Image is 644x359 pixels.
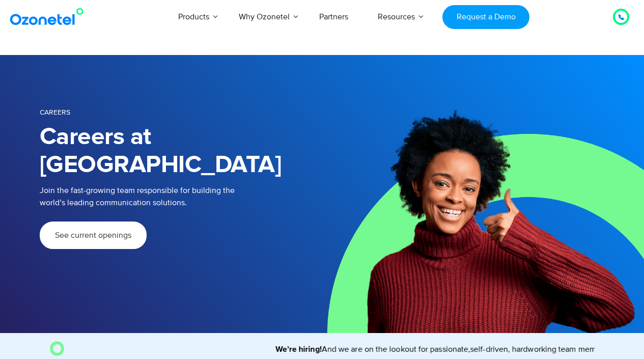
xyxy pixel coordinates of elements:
[68,343,595,355] marquee: And we are on the lookout for passionate,self-driven, hardworking team members to join us. Come, ...
[40,108,70,117] span: Careers
[50,341,64,355] img: O Image
[40,123,322,179] h1: Careers at [GEOGRAPHIC_DATA]
[442,5,529,29] a: Request a Demo
[40,184,307,209] p: Join the fast-growing team responsible for building the world’s leading communication solutions.
[212,345,259,353] strong: We’re hiring!
[55,231,131,239] span: See current openings
[40,222,147,249] a: See current openings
